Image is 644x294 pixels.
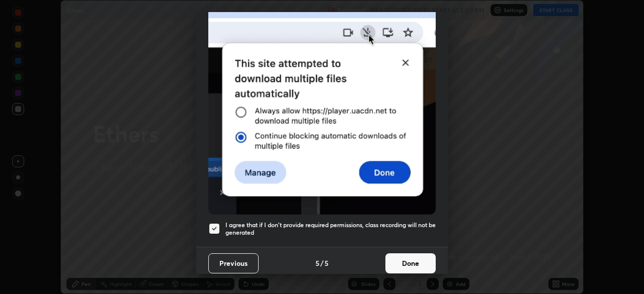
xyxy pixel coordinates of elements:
[385,253,436,273] button: Done
[225,221,436,237] h5: I agree that if I don't provide required permissions, class recording will not be generated
[208,253,259,273] button: Previous
[320,258,324,268] h4: /
[315,258,319,268] h4: 5
[325,258,329,268] h4: 5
